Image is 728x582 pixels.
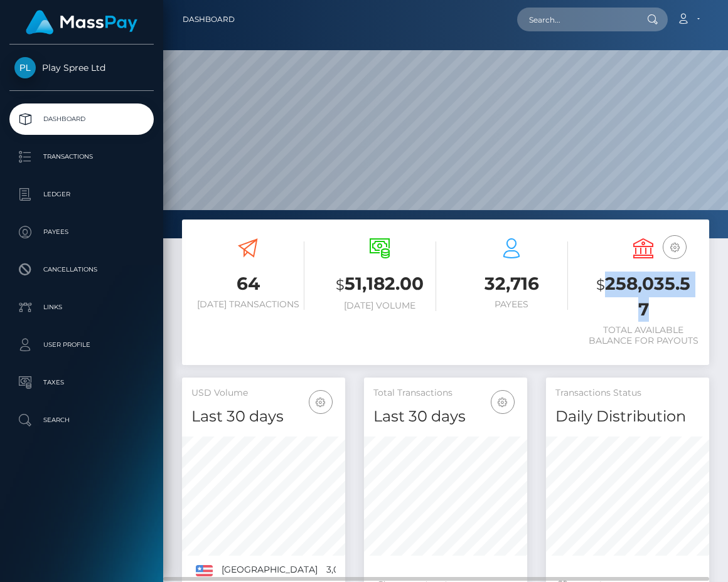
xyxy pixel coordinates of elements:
[323,300,436,311] h6: [DATE] Volume
[9,141,154,172] a: Transactions
[455,272,568,296] h3: 32,716
[517,8,635,31] input: Search...
[14,260,149,279] p: Cancellations
[9,62,154,73] span: Play Spree Ltd
[455,299,568,310] h6: Payees
[587,325,700,346] h6: Total Available Balance for Payouts
[596,276,605,294] small: $
[323,272,436,297] h3: 51,182.00
[196,565,213,576] img: US.png
[9,367,154,398] a: Taxes
[9,179,154,210] a: Ledger
[9,405,154,436] a: Search
[14,336,149,354] p: User Profile
[373,387,518,399] h5: Total Transactions
[555,387,700,399] h5: Transactions Status
[14,185,149,204] p: Ledger
[191,406,336,428] h4: Last 30 days
[191,299,304,310] h6: [DATE] Transactions
[9,103,154,135] a: Dashboard
[14,411,149,430] p: Search
[9,254,154,285] a: Cancellations
[336,276,345,294] small: $
[373,406,518,428] h4: Last 30 days
[14,298,149,317] p: Links
[555,406,700,428] h4: Daily Distribution
[14,147,149,166] p: Transactions
[26,10,137,34] img: MassPay Logo
[14,223,149,241] p: Payees
[9,292,154,323] a: Links
[9,329,154,361] a: User Profile
[587,272,700,322] h3: 258,035.57
[183,6,235,33] a: Dashboard
[9,216,154,248] a: Payees
[191,272,304,296] h3: 64
[14,57,36,78] img: Play Spree Ltd
[191,387,336,399] h5: USD Volume
[14,110,149,129] p: Dashboard
[14,373,149,392] p: Taxes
